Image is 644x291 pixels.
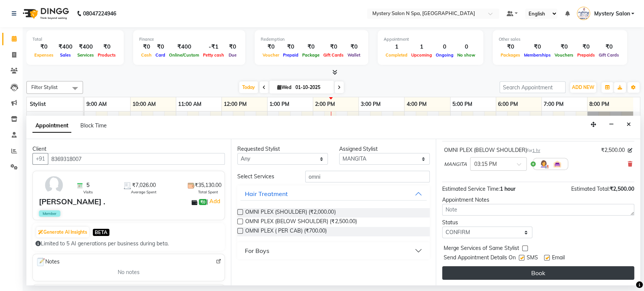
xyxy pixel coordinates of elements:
button: +91 [32,153,48,165]
span: SMS [527,254,538,263]
div: ₹0 [154,43,167,51]
div: Limited to 5 AI generations per business during beta. [35,240,222,248]
span: Today [239,81,258,93]
div: ₹400 [55,43,75,51]
button: Book [442,266,634,280]
small: for [527,148,540,153]
span: Ongoing [434,52,455,58]
div: ₹0 [261,43,281,51]
span: ₹2,500.00 [610,185,634,192]
img: avatar [43,174,65,196]
button: ADD NEW [570,82,596,93]
div: Appointment Notes [442,196,634,204]
div: ₹0 [139,43,154,51]
span: Sales [58,52,73,58]
span: ₹2,500.00 [601,146,625,154]
div: Appointment [384,36,477,43]
div: ₹400 [75,43,96,51]
button: Close [623,119,634,130]
div: Assigned Stylist [339,145,430,153]
a: 9:00 AM [85,99,109,110]
div: ₹0 [226,43,239,51]
span: Due [227,52,238,58]
div: Other sales [499,36,621,43]
a: Add [208,197,221,206]
div: ₹400 [167,43,201,51]
span: Voucher [261,52,281,58]
a: 8:00 PM [587,99,611,110]
a: 5:00 PM [450,99,474,110]
button: For Boys [240,244,426,257]
div: Redemption [261,36,362,43]
span: Cash [139,52,154,58]
div: ₹0 [321,43,346,51]
span: Prepaids [575,52,597,58]
div: ₹0 [96,43,118,51]
span: Wallet [346,52,362,58]
span: OMNI PLEX ( PER CAB) (₹700.00) [245,227,327,236]
a: 1:00 PM [267,99,291,110]
span: Vouchers [553,52,575,58]
a: 11:00 AM [176,99,203,110]
span: Average Spent [131,189,157,195]
a: 3:00 PM [359,99,383,110]
div: 0 [455,43,477,51]
div: ₹0 [499,43,522,51]
div: ₹0 [553,43,575,51]
a: 4:00 PM [404,99,428,110]
input: Search by Name/Mobile/Email/Code [48,153,225,165]
span: Prepaid [281,52,300,58]
div: For Boys [245,246,269,255]
div: ₹0 [32,43,55,51]
span: 5 [86,181,89,189]
span: BETA [93,229,109,236]
i: Edit price [628,148,632,153]
span: Member [39,210,60,217]
a: 7:00 PM [542,99,566,110]
input: 2025-10-01 [293,82,331,93]
span: No notes [118,268,140,276]
span: Services [75,52,96,58]
div: 1 [384,43,409,51]
span: Send Appointment Details On [444,254,516,263]
span: Package [300,52,321,58]
div: ₹0 [575,43,597,51]
span: Block Time [80,122,107,129]
span: Estimated Service Time: [442,185,500,192]
div: 0 [434,43,455,51]
input: Search Appointment [500,81,566,93]
span: Gift Cards [597,52,621,58]
span: ₹0 [199,199,207,205]
span: Products [96,52,118,58]
span: ₹7,026.00 [132,181,156,189]
div: -₹1 [201,43,226,51]
span: Appointment [32,119,71,133]
span: No show [455,52,477,58]
img: Mystery Salon [577,7,590,20]
div: ₹0 [281,43,300,51]
div: Status [442,219,533,227]
span: Memberships [522,52,553,58]
div: ₹0 [300,43,321,51]
a: 10:00 AM [131,99,158,110]
span: 1 hour [500,185,515,192]
span: ₹35,130.00 [195,181,221,189]
span: Completed [384,52,409,58]
span: Online/Custom [167,52,201,58]
div: Hair Treatment [245,189,288,198]
div: ₹0 [522,43,553,51]
span: Gift Cards [321,52,346,58]
b: 08047224946 [83,3,116,24]
span: OMNI PLEX (SHOULDER) (₹2,000.00) [245,208,335,217]
img: logo [19,3,71,24]
span: Card [154,52,167,58]
span: Email [552,254,565,263]
div: ₹0 [346,43,362,51]
div: [PERSON_NAME] . [39,196,105,207]
span: MANGITA [444,161,467,168]
div: Finance [139,36,239,43]
a: 6:00 PM [496,99,520,110]
div: Total [32,36,118,43]
div: Select Services [232,173,300,181]
span: Stylist [30,101,46,107]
